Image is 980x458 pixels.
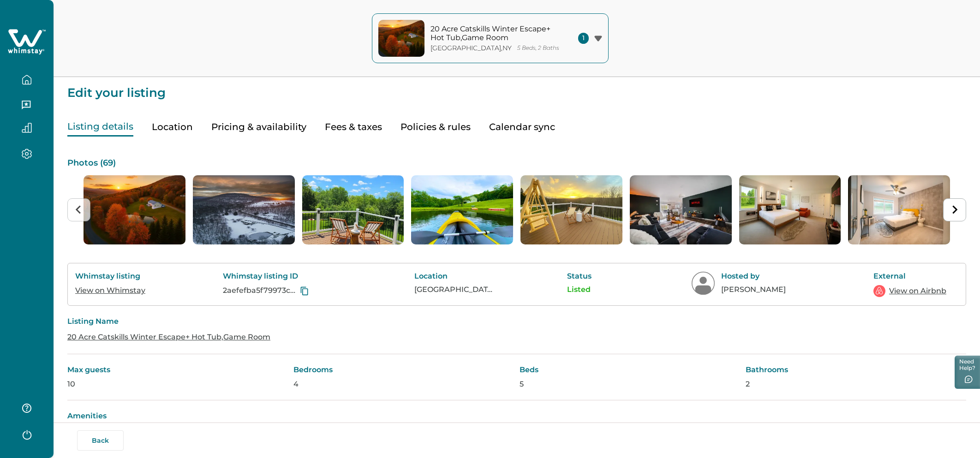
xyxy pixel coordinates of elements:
p: Whimstay listing ID [223,272,341,281]
p: 2 [746,380,966,389]
img: list-photos [84,175,185,244]
li: 7 of 69 [739,175,841,244]
img: list-photos [739,175,841,244]
p: Listing Name [67,317,966,326]
p: External [873,272,947,281]
button: Next slide [943,198,966,221]
a: View on Whimstay [75,286,145,295]
img: list-photos [411,175,513,244]
p: 5 [520,380,740,389]
p: Location [414,272,493,281]
img: property-cover [378,20,424,57]
p: Bathrooms [746,365,966,375]
p: [GEOGRAPHIC_DATA] , NY [430,44,512,52]
li: 2 of 69 [193,175,295,244]
li: 4 of 69 [411,175,513,244]
p: Bedrooms [293,365,514,375]
button: Previous slide [67,198,90,221]
img: list-photos [848,175,950,244]
p: Edit your listing [67,77,966,99]
p: Beds [520,365,740,375]
button: Fees & taxes [325,118,382,137]
img: list-photos [630,175,732,244]
p: Whimstay listing [75,272,149,281]
li: 8 of 69 [848,175,950,244]
p: [PERSON_NAME] [721,285,800,294]
span: 1 [578,33,589,44]
li: 5 of 69 [520,175,622,244]
button: Listing details [67,118,133,137]
button: property-cover20 Acre Catskills Winter Escape+ Hot Tub,Game Room[GEOGRAPHIC_DATA],NY5 Beds, 2 Baths1 [372,13,609,63]
p: 5 Beds, 2 Baths [517,45,559,52]
button: Location [152,118,193,137]
li: 6 of 69 [630,175,732,244]
button: Policies & rules [400,118,471,137]
li: 3 of 69 [302,175,404,244]
img: list-photos [520,175,622,244]
button: Calendar sync [489,118,555,137]
p: 10 [67,380,288,389]
p: 4 [293,380,514,389]
button: Pricing & availability [211,118,306,137]
img: list-photos [302,175,404,244]
p: Status [567,272,618,281]
img: list-photos [193,175,295,244]
a: 20 Acre Catskills Winter Escape+ Hot Tub,Game Room [67,333,270,341]
p: 20 Acre Catskills Winter Escape+ Hot Tub,Game Room [430,24,555,42]
p: Hosted by [721,272,800,281]
p: Photos ( 69 ) [67,159,966,168]
a: View on Airbnb [889,286,946,297]
p: Max guests [67,365,288,375]
button: Back [77,430,124,451]
p: [GEOGRAPHIC_DATA], [GEOGRAPHIC_DATA], [GEOGRAPHIC_DATA] [414,285,493,294]
p: Amenities [67,411,966,421]
p: Listed [567,285,618,294]
p: 2aefefba5f79973cada886368bf06370 [223,286,298,295]
li: 1 of 69 [84,175,185,244]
